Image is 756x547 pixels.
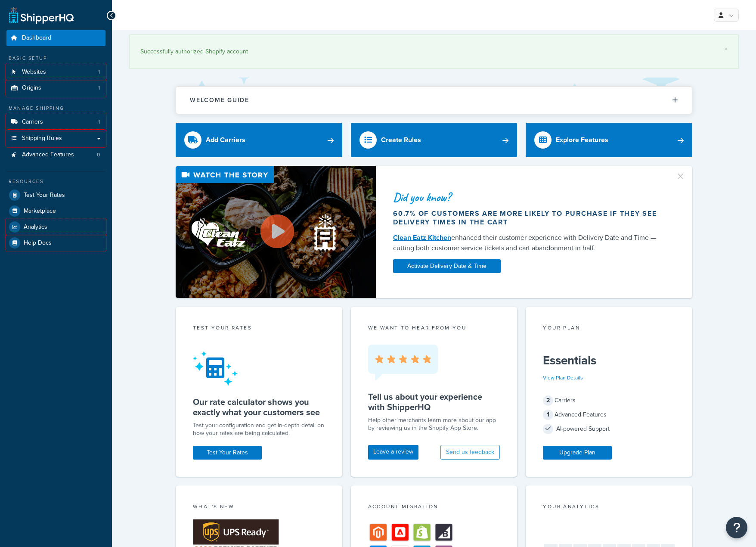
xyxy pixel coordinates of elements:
span: 1 [543,410,553,420]
li: Origins [6,80,105,96]
a: Analytics [6,219,105,235]
div: Basic Setup [6,55,105,62]
h2: Welcome Guide [190,97,249,103]
a: Test Your Rates [6,187,105,203]
span: 1 [98,84,100,92]
button: Open Resource Center [726,517,747,538]
span: Carriers [22,118,43,126]
a: Add Carriers [176,123,342,157]
div: What's New [193,503,325,513]
a: Leave a review [368,445,418,460]
button: Send us feedback [440,445,500,460]
h5: Tell us about your experience with ShipperHQ [368,392,500,412]
a: Test Your Rates [193,446,262,460]
div: Your Analytics [543,503,675,513]
a: Advanced Features0 [6,147,105,163]
a: Activate Delivery Date & Time [393,259,501,273]
div: Resources [6,178,105,185]
div: Successfully authorized Shopify account [140,46,728,58]
span: Shipping Rules [22,135,62,142]
div: Advanced Features [543,409,675,421]
div: Carriers [543,395,675,407]
h5: Our rate calculator shows you exactly what your customers see [193,397,325,417]
p: we want to hear from you [368,324,500,332]
div: enhanced their customer experience with Delivery Date and Time — cutting both customer service ti... [393,233,665,253]
a: Websites1 [6,64,105,80]
span: 1 [98,68,100,76]
li: Websites [6,64,105,80]
li: Advanced Features [6,147,105,163]
a: Carriers1 [6,114,105,130]
div: Did you know? [393,191,665,203]
div: Test your configuration and get in-depth detail on how your rates are being calculated. [193,422,325,437]
div: 60.7% of customers are more likely to purchase if they see delivery times in the cart [393,209,665,227]
span: 1 [98,118,100,126]
div: Your Plan [543,324,675,334]
span: Test Your Rates [24,192,65,199]
div: Manage Shipping [6,105,105,112]
a: Upgrade Plan [543,446,612,460]
h5: Essentials [543,354,675,367]
a: Explore Features [526,123,692,157]
a: View Plan Details [543,374,583,382]
a: Dashboard [6,30,105,46]
span: Dashboard [22,34,51,42]
div: Explore Features [556,134,608,146]
p: Help other merchants learn more about our app by reviewing us in the Shopify App Store. [368,416,500,432]
a: Marketplace [6,203,105,219]
a: Create Rules [351,123,517,157]
div: Account Migration [368,503,500,513]
li: Carriers [6,114,105,130]
button: Welcome Guide [176,87,692,114]
span: Origins [22,84,41,92]
span: Advanced Features [22,151,74,159]
span: 2 [543,395,553,406]
a: Help Docs [6,235,105,251]
a: Shipping Rules [6,131,105,146]
a: Clean Eatz Kitchen [393,233,451,242]
span: Marketplace [24,208,56,215]
div: AI-powered Support [543,423,675,435]
img: Video thumbnail [176,166,376,298]
span: Websites [22,68,46,76]
div: Create Rules [381,134,421,146]
div: Add Carriers [206,134,245,146]
span: 0 [97,151,100,159]
a: × [724,46,728,53]
a: Origins1 [6,80,105,96]
span: Analytics [24,224,47,231]
span: Help Docs [24,239,52,247]
div: Test your rates [193,324,325,334]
